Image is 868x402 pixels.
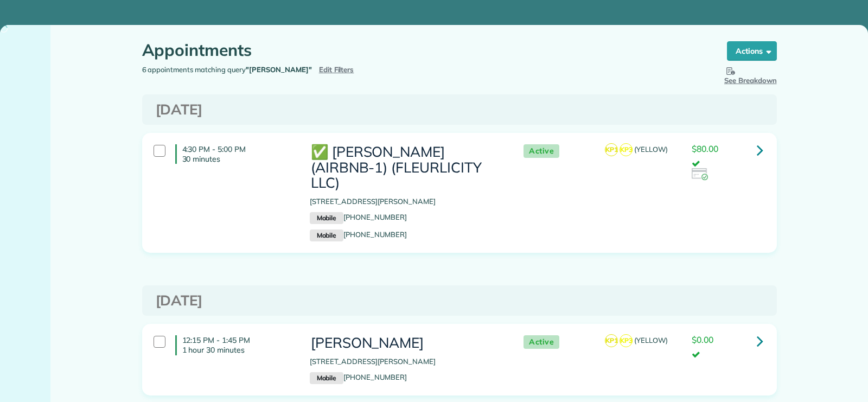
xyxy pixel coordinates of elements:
[182,154,293,164] p: 30 minutes
[692,143,718,154] span: $80.00
[724,65,777,86] button: See Breakdown
[634,145,668,154] span: (YELLOW)
[310,212,343,224] small: Mobile
[246,65,311,74] strong: "[PERSON_NAME]"
[134,65,459,75] div: 6 appointments matching query
[524,335,559,349] span: Active
[310,373,407,381] a: Mobile[PHONE_NUMBER]
[175,144,293,164] h4: 4:30 PM - 5:00 PM
[692,334,713,345] span: $0.00
[310,196,502,207] p: [STREET_ADDRESS][PERSON_NAME]
[142,41,706,59] h1: Appointments
[634,336,668,344] span: (YELLOW)
[310,372,343,384] small: Mobile
[727,41,777,61] button: Actions
[310,335,502,351] h3: [PERSON_NAME]
[156,293,763,309] h3: [DATE]
[156,102,763,118] h3: [DATE]
[524,144,559,158] span: Active
[310,230,407,239] a: Mobile[PHONE_NUMBER]
[175,335,293,355] h4: 12:15 PM - 1:45 PM
[319,65,354,74] a: Edit Filters
[620,143,633,156] span: KP3
[724,65,777,85] span: See Breakdown
[310,229,343,241] small: Mobile
[310,356,502,367] p: [STREET_ADDRESS][PERSON_NAME]
[310,144,502,191] h3: ✅ [PERSON_NAME] (AIRBNB-1) (FLEURLICITY LLC)
[692,168,708,180] img: icon_credit_card_success-27c2c4fc500a7f1a58a13ef14842cb958d03041fefb464fd2e53c949a5770e83.png
[605,334,618,347] span: KP1
[620,334,633,347] span: KP3
[310,213,407,221] a: Mobile[PHONE_NUMBER]
[605,143,618,156] span: KP1
[182,345,293,355] p: 1 hour 30 minutes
